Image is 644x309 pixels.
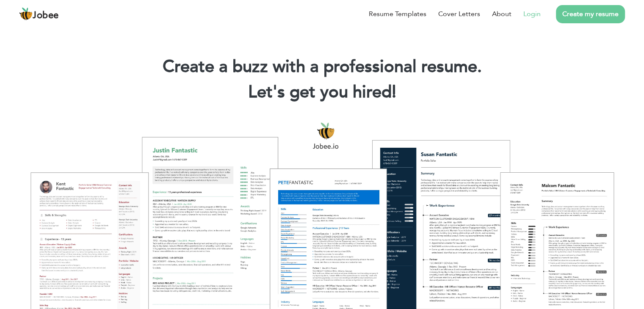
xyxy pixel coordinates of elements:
[13,56,631,78] h1: Create a buzz with a professional resume.
[369,9,426,19] a: Resume Templates
[19,7,33,21] img: jobee.io
[33,11,59,20] span: Jobee
[556,5,625,23] a: Create my resume
[438,9,480,19] a: Cover Letters
[523,9,541,19] a: Login
[19,7,59,21] a: Jobee
[392,80,396,104] span: |
[290,80,396,104] span: get you hired!
[492,9,511,19] a: About
[13,81,631,103] h2: Let's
